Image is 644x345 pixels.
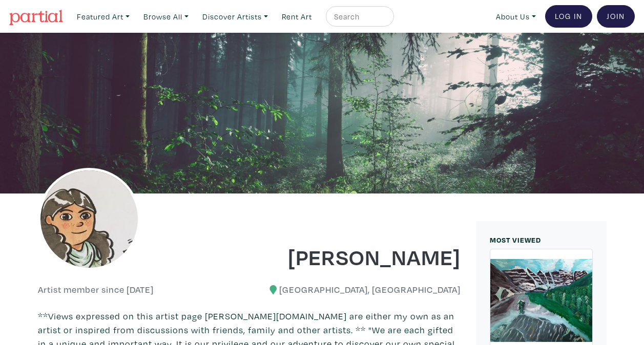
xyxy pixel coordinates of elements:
[38,168,140,270] img: phpThumb.php
[333,10,384,23] input: Search
[72,6,134,27] a: Featured Art
[490,235,541,245] small: MOST VIEWED
[198,6,273,27] a: Discover Artists
[545,5,592,28] a: Log In
[257,284,461,295] h6: [GEOGRAPHIC_DATA], [GEOGRAPHIC_DATA]
[257,243,461,270] h1: [PERSON_NAME]
[491,6,541,27] a: About Us
[38,284,154,295] h6: Artist member since [DATE]
[277,6,317,27] a: Rent Art
[597,5,635,28] a: Join
[139,6,193,27] a: Browse All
